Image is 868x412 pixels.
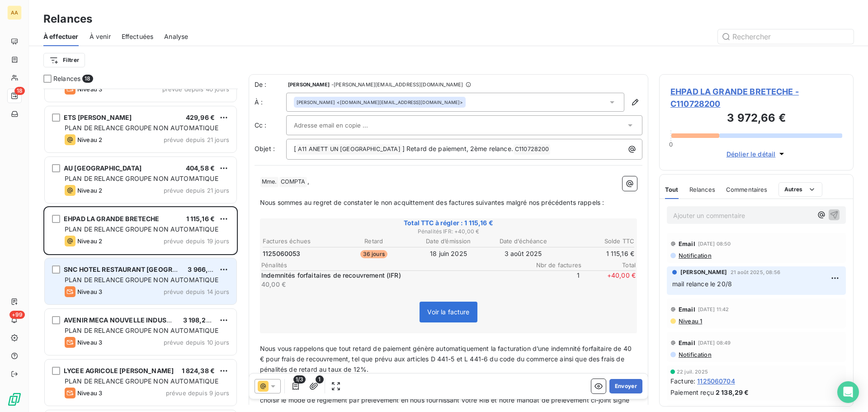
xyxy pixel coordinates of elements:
[77,339,102,346] span: Niveau 3
[186,114,215,121] span: 429,96 €
[65,377,218,385] span: PLAN DE RELANCE GROUPE NON AUTOMATIQUE
[718,29,854,44] input: Rechercher
[778,182,822,197] button: Autres
[360,250,387,258] span: 36 jours
[561,249,635,259] td: 1 115,16 €
[726,149,776,159] span: Déplier le détail
[677,369,708,374] span: 22 juil. 2025
[307,177,309,185] span: ,
[698,340,731,346] span: [DATE] 08:49
[514,144,551,155] span: C110728200
[255,98,286,107] label: À :
[77,85,102,93] span: Niveau 3
[293,375,306,384] span: 1/3
[731,270,780,275] span: 21 août 2025, 08:56
[525,271,580,289] span: 1
[43,89,238,412] div: grid
[77,288,102,295] span: Niveau 3
[77,237,102,245] span: Niveau 2
[698,307,729,312] span: [DATE] 11:42
[297,144,402,155] span: A11 ANETT UN [GEOGRAPHIC_DATA]
[65,327,218,334] span: PLAN DE RELANCE GROUPE NON AUTOMATIQUE
[670,376,695,386] span: Facture :
[261,280,524,289] p: 40,00 €
[164,339,229,346] span: prévue depuis 10 jours
[411,237,485,246] th: Date d’émission
[669,141,673,148] span: 0
[294,118,391,132] input: Adresse email en copie ...
[188,265,222,273] span: 3 966,52 €
[486,237,560,246] th: Date d’échéance
[90,32,111,41] span: À venir
[689,186,715,193] span: Relances
[337,237,410,246] th: Retard
[427,308,469,316] span: Voir la facture
[186,215,215,223] span: 1 115,16 €
[65,175,218,182] span: PLAN DE RELANCE GROUPE NON AUTOMATIQUE
[288,82,330,87] span: [PERSON_NAME]
[164,237,229,245] span: prévue depuis 19 jours
[297,99,463,105] div: <[DOMAIN_NAME][EMAIL_ADDRESS][DOMAIN_NAME]>
[670,388,714,397] span: Paiement reçu
[697,376,735,386] span: 1125060704
[65,225,218,233] span: PLAN DE RELANCE GROUPE NON AUTOMATIQUE
[316,375,324,384] span: 1
[581,261,636,269] span: Total
[162,85,229,93] span: prévue depuis 40 jours
[164,187,229,194] span: prévue depuis 21 jours
[581,271,636,289] span: + 40,00 €
[837,381,859,403] div: Open Intercom Messenger
[64,265,214,273] span: SNC HOTEL RESTAURANT [GEOGRAPHIC_DATA]
[64,367,174,374] span: LYCEE AGRICOLE [PERSON_NAME]
[82,75,93,83] span: 18
[672,280,732,288] span: mail relance le 20/8
[527,261,581,269] span: Nbr de factures
[331,82,463,87] span: - [PERSON_NAME][EMAIL_ADDRESS][DOMAIN_NAME]
[43,11,92,27] h3: Relances
[77,187,102,194] span: Niveau 2
[43,53,85,67] button: Filtrer
[182,367,215,374] span: 1 824,38 €
[77,136,102,143] span: Niveau 2
[14,87,25,95] span: 18
[665,186,679,193] span: Tout
[7,392,22,407] img: Logo LeanPay
[679,240,695,247] span: Email
[65,276,218,284] span: PLAN DE RELANCE GROUPE NON AUTOMATIQUE
[255,80,286,89] span: De :
[260,345,633,373] span: Nous vous rappelons que tout retard de paiement génère automatiquement la facturation d’une indem...
[680,268,727,276] span: [PERSON_NAME]
[7,5,22,20] div: AA
[65,124,218,132] span: PLAN DE RELANCE GROUPE NON AUTOMATIQUE
[64,215,160,223] span: EHPAD LA GRANDE BRETECHE
[678,252,712,259] span: Notification
[263,249,301,258] span: 1125060053
[670,110,842,128] h3: 3 972,66 €
[724,149,789,159] button: Déplier le détail
[279,177,307,187] span: COMPTA
[64,164,142,172] span: AU [GEOGRAPHIC_DATA]
[77,389,102,397] span: Niveau 3
[678,351,712,358] span: Notification
[262,237,336,246] th: Factures échues
[261,261,527,269] span: Pénalités
[670,85,842,110] span: EHPAD LA GRANDE BRETECHE - C110728200
[679,339,695,346] span: Email
[255,121,286,130] label: Cc :
[486,249,560,259] td: 3 août 2025
[43,32,79,41] span: À effectuer
[255,145,275,152] span: Objet :
[186,164,215,172] span: 404,58 €
[64,114,132,121] span: ETS [PERSON_NAME]
[609,379,642,393] button: Envoyer
[164,32,188,41] span: Analyse
[726,186,768,193] span: Commentaires
[261,218,636,227] span: Total TTC à régler : 1 115,16 €
[9,311,25,319] span: +99
[122,32,154,41] span: Effectuées
[561,237,635,246] th: Solde TTC
[166,389,229,397] span: prévue depuis 9 jours
[53,74,80,83] span: Relances
[261,271,524,280] p: Indemnités forfaitaires de recouvrement (IFR)
[64,316,181,324] span: AVENIR MECA NOUVELLE INDUSTRIE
